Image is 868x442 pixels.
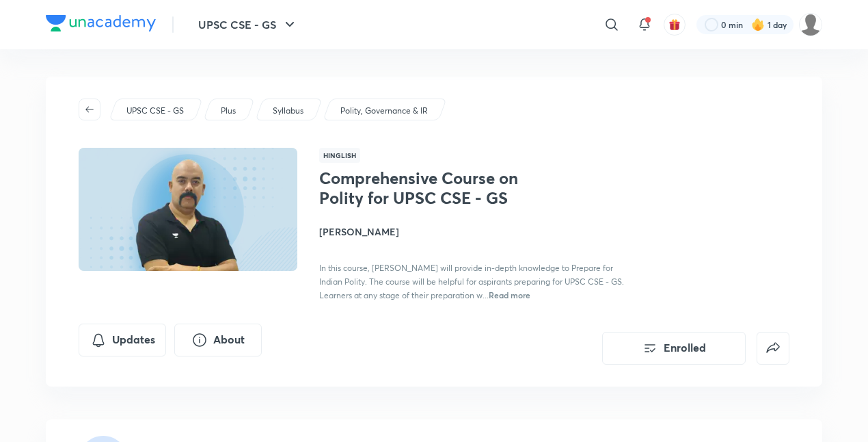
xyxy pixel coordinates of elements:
img: avatar [668,18,681,31]
button: UPSC CSE - GS [190,11,306,38]
span: Hinglish [319,148,360,163]
img: Akhila [799,13,822,36]
a: Polity, Governance & IR [338,105,431,117]
img: streak [751,18,765,31]
p: Polity, Governance & IR [340,105,428,117]
p: Syllabus [273,105,303,117]
button: false [757,332,789,365]
a: Company Logo [46,15,156,35]
span: Read more [489,289,530,300]
button: Updates [79,324,166,356]
a: UPSC CSE - GS [124,105,187,117]
a: Syllabus [271,105,306,117]
h1: Comprehensive Course on Polity for UPSC CSE - GS [319,168,543,208]
button: About [174,324,262,356]
button: avatar [664,14,686,36]
a: Plus [219,105,239,117]
p: Plus [221,105,236,117]
img: Company Logo [46,15,156,31]
p: UPSC CSE - GS [126,105,184,117]
h4: [PERSON_NAME] [319,224,625,239]
button: Enrolled [602,332,746,365]
span: In this course, [PERSON_NAME] will provide in-depth knowledge to Prepare for Indian Polity. The c... [319,263,624,300]
img: Thumbnail [77,146,299,272]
